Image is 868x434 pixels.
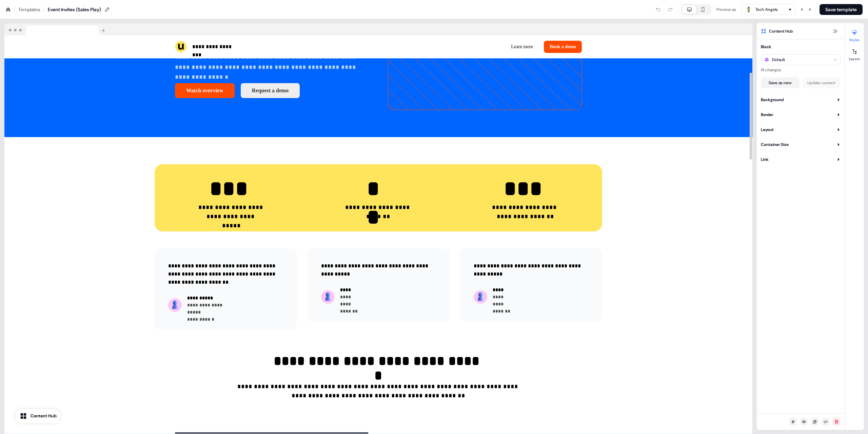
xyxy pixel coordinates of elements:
[761,111,773,118] div: Border
[845,46,864,61] button: Layers
[15,409,61,423] button: Content Hub
[761,126,774,133] div: Layout
[761,77,800,88] button: Save as new
[175,83,369,98] div: Watch overviewRequest a demo
[742,4,795,15] button: Tech Angels
[381,41,582,53] div: Learn moreBook a demo
[761,43,841,50] button: Block
[772,56,785,63] div: Default
[43,6,45,13] div: /
[241,83,300,98] button: Request a demo
[14,6,16,13] div: /
[321,290,335,304] img: Contact photo
[845,27,864,42] button: Styles
[802,77,841,88] button: Update current
[761,96,784,103] div: Background
[761,43,771,50] div: Block
[716,6,736,13] div: Preview as
[474,290,487,304] img: Contact photo
[761,111,841,118] button: Border
[755,6,778,13] div: Tech Angels
[175,83,235,98] button: Watch overview
[761,141,789,148] div: Container Size
[18,6,40,13] a: Templates
[48,6,101,13] div: Event Invites (Sales Play)
[31,413,57,419] div: Content Hub
[820,4,863,15] button: Save template
[168,298,182,312] img: Contact photo
[761,54,841,65] button: Default
[544,41,582,53] button: Book a demo
[761,156,841,163] button: Link
[761,141,841,148] button: Container Size
[761,67,841,73] div: 14 changes
[4,23,108,36] img: Browser topbar
[761,96,841,103] button: Background
[761,156,769,163] div: Link
[506,41,538,53] button: Learn more
[769,28,793,35] span: Content Hub
[761,126,841,133] button: Layout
